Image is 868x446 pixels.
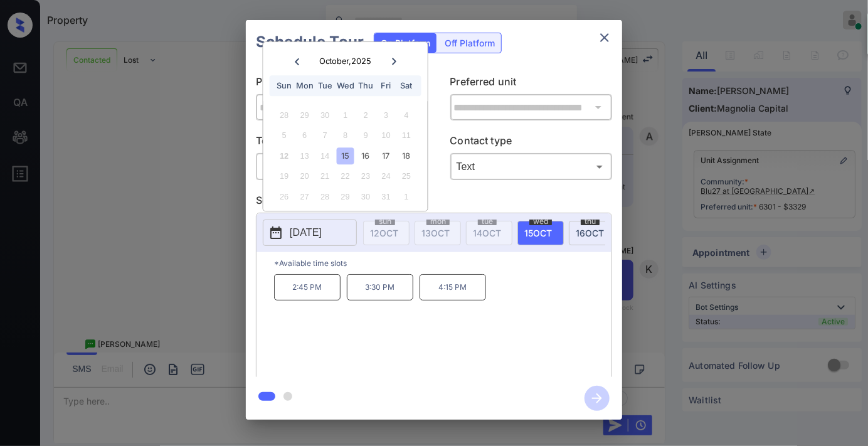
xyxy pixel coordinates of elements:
[398,77,415,94] div: Sat
[517,221,564,245] div: date-select
[581,218,600,225] span: thu
[317,147,334,164] div: Not available Tuesday, October 14th, 2025
[317,168,334,185] div: Not available Tuesday, October 21st, 2025
[317,127,334,144] div: Not available Tuesday, October 7th, 2025
[378,168,394,185] div: Not available Friday, October 24th, 2025
[274,252,611,274] p: *Available time slots
[357,188,374,205] div: Not available Thursday, October 30th, 2025
[256,133,418,153] p: Tour type
[337,168,354,185] div: Not available Wednesday, October 22nd, 2025
[398,188,415,205] div: Not available Saturday, November 1st, 2025
[256,193,612,213] p: Select slot
[296,188,313,205] div: Not available Monday, October 27th, 2025
[317,107,334,124] div: Not available Tuesday, September 30th, 2025
[577,382,617,415] button: btn-next
[296,147,313,164] div: Not available Monday, October 13th, 2025
[246,20,374,64] h2: Schedule Tour
[337,127,354,144] div: Not available Wednesday, October 8th, 2025
[569,221,615,245] div: date-select
[420,274,486,300] p: 4:15 PM
[274,274,341,300] p: 2:45 PM
[378,188,394,205] div: Not available Friday, October 31st, 2025
[357,127,374,144] div: Not available Thursday, October 9th, 2025
[398,127,415,144] div: Not available Saturday, October 11th, 2025
[438,33,501,53] div: Off Platform
[398,168,415,185] div: Not available Saturday, October 25th, 2025
[296,168,313,185] div: Not available Monday, October 20th, 2025
[378,107,394,124] div: Not available Friday, October 3rd, 2025
[357,147,374,164] div: Choose Thursday, October 16th, 2025
[276,77,293,94] div: Sun
[296,77,313,94] div: Mon
[529,218,552,225] span: wed
[296,127,313,144] div: Not available Monday, October 6th, 2025
[450,133,613,153] p: Contact type
[347,274,413,300] p: 3:30 PM
[337,188,354,205] div: Not available Wednesday, October 29th, 2025
[276,127,293,144] div: Not available Sunday, October 5th, 2025
[276,188,293,205] div: Not available Sunday, October 26th, 2025
[337,147,354,164] div: Choose Wednesday, October 15th, 2025
[592,25,617,50] button: close
[267,105,423,206] div: month 2025-10
[319,56,372,66] div: October , 2025
[374,33,437,53] div: On Platform
[524,228,552,238] span: 15 OCT
[256,74,418,94] p: Preferred community
[398,107,415,124] div: Not available Saturday, October 4th, 2025
[317,188,334,205] div: Not available Tuesday, October 28th, 2025
[453,156,610,177] div: Text
[576,228,604,238] span: 16 OCT
[290,225,322,240] p: [DATE]
[276,168,293,185] div: Not available Sunday, October 19th, 2025
[378,77,394,94] div: Fri
[378,127,394,144] div: Not available Friday, October 10th, 2025
[450,74,613,94] p: Preferred unit
[296,107,313,124] div: Not available Monday, September 29th, 2025
[276,107,293,124] div: Not available Sunday, September 28th, 2025
[337,77,354,94] div: Wed
[357,168,374,185] div: Not available Thursday, October 23rd, 2025
[357,77,374,94] div: Thu
[259,156,415,177] div: In Person
[398,147,415,164] div: Choose Saturday, October 18th, 2025
[276,147,293,164] div: Not available Sunday, October 12th, 2025
[378,147,394,164] div: Choose Friday, October 17th, 2025
[357,107,374,124] div: Not available Thursday, October 2nd, 2025
[337,107,354,124] div: Not available Wednesday, October 1st, 2025
[263,220,357,246] button: [DATE]
[317,77,334,94] div: Tue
